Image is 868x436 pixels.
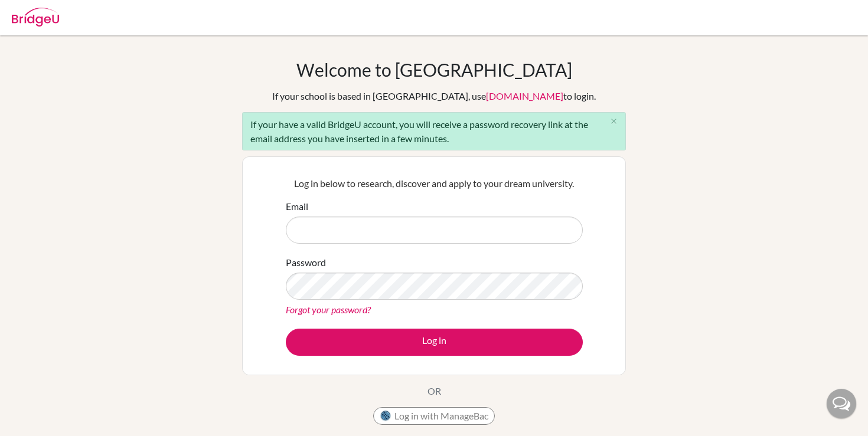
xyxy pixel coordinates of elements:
a: [DOMAIN_NAME] [486,90,563,101]
button: Close [602,113,625,130]
h1: Welcome to [GEOGRAPHIC_DATA] [296,59,572,80]
div: If your have a valid BridgeU account, you will receive a password recovery link at the email addr... [242,112,626,150]
i: close [609,117,618,126]
label: Password [286,255,326,270]
p: OR [428,384,441,398]
a: Forgot your password? [286,304,371,315]
div: If your school is based in [GEOGRAPHIC_DATA], use to login. [272,89,596,103]
label: Email [286,199,308,214]
img: Bridge-U [12,8,59,27]
button: Log in with ManageBac [373,407,495,425]
button: Log in [286,329,583,356]
p: Log in below to research, discover and apply to your dream university. [286,176,583,191]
